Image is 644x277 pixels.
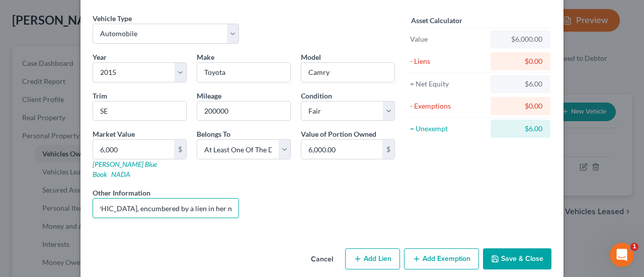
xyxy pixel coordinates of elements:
[410,124,486,134] div: = Unexempt
[197,63,290,82] input: ex. Nissan
[197,90,221,101] label: Mileage
[499,34,542,44] div: $6,000.00
[499,101,542,111] div: $0.00
[197,102,290,121] input: --
[93,52,107,62] label: Year
[93,199,238,218] input: (optional)
[404,248,479,269] button: Add Exemption
[301,129,376,139] label: Value of Portion Owned
[93,90,107,101] label: Trim
[197,53,214,61] span: Make
[499,124,542,134] div: $6.00
[93,140,174,159] input: 0.00
[610,243,634,267] iframe: Intercom live chat
[382,140,394,159] div: $
[301,90,332,101] label: Condition
[93,102,186,121] input: ex. LS, LT, etc
[630,243,638,251] span: 1
[197,130,230,138] span: Belongs To
[345,248,400,269] button: Add Lien
[303,249,341,269] button: Cancel
[174,140,186,159] div: $
[93,13,132,24] label: Vehicle Type
[410,56,486,66] div: - Liens
[301,140,382,159] input: 0.00
[483,248,551,269] button: Save & Close
[93,129,135,139] label: Market Value
[410,79,486,89] div: = Net Equity
[410,34,486,44] div: Value
[111,170,130,178] a: NADA
[93,160,157,178] a: [PERSON_NAME] Blue Book
[410,101,486,111] div: - Exemptions
[93,188,150,198] label: Other Information
[499,56,542,66] div: $0.00
[499,79,542,89] div: $6.00
[301,63,394,82] input: ex. Altima
[411,15,462,26] label: Asset Calculator
[301,52,321,62] label: Model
